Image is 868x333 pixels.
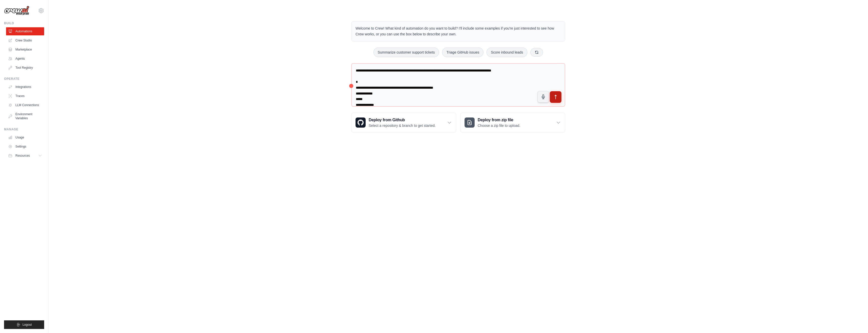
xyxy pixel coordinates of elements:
[15,154,30,158] span: Resources
[6,64,44,72] a: Tool Registry
[4,21,44,25] div: Build
[369,117,436,123] h3: Deploy from Github
[373,47,439,57] button: Summarize customer support tickets
[6,83,44,91] a: Integrations
[4,6,29,15] img: Logo
[6,101,44,109] a: LLM Connections
[4,127,44,131] div: Manage
[6,36,44,44] a: Crew Studio
[356,26,561,37] p: Welcome to Crew! What kind of automation do you want to build? I'll include some examples if you'...
[6,142,44,151] a: Settings
[6,45,44,54] a: Marketplace
[478,123,520,128] p: Choose a zip file to upload.
[6,133,44,141] a: Usage
[6,110,44,122] a: Environment Variables
[22,323,32,327] span: Logout
[478,117,520,123] h3: Deploy from zip file
[6,152,44,160] button: Resources
[6,92,44,100] a: Traces
[369,123,436,128] p: Select a repository & branch to get started.
[6,27,44,35] a: Automations
[6,55,44,63] a: Agents
[4,320,44,329] button: Logout
[4,77,44,81] div: Operate
[442,47,483,57] button: Triage GitHub issues
[486,47,527,57] button: Score inbound leads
